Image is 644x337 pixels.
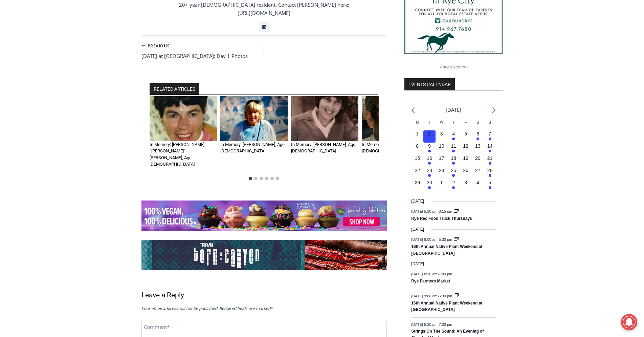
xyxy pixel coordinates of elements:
[362,96,429,173] div: 4 of 6
[254,177,258,180] button: Go to slide 2
[452,138,455,140] em: Has events
[144,324,170,333] label: Comment
[220,96,288,141] a: Obituary - Janet Fenton
[411,179,423,191] button: 29
[141,41,387,60] nav: Posts
[150,83,199,95] h2: RELATED ARTICLES
[219,306,273,311] span: Required fields are marked
[411,155,423,167] button: 15
[452,121,454,124] span: T
[440,121,443,124] span: W
[411,237,453,241] time: -
[69,42,96,81] div: Located at [STREET_ADDRESS][PERSON_NAME]
[411,120,423,130] div: Monday
[411,322,437,326] span: [DATE] 5:30 pm
[489,131,491,136] time: 7
[411,272,452,276] time: -
[472,120,484,130] div: Saturday
[436,167,448,179] button: 24
[489,121,491,124] span: S
[411,198,424,205] time: [DATE]
[411,237,437,241] span: [DATE] 9:00 am
[163,66,328,84] a: Intern @ [DOMAIN_NAME]
[411,209,437,213] span: [DATE] 5:30 pm
[150,96,217,141] img: Obituary - Elizabeth Heminway -Betsy- Dineen
[141,201,387,231] img: Baked by Melissa
[436,155,448,167] button: 17
[436,143,448,155] button: 10
[411,167,423,179] button: 22
[460,143,472,155] button: 12
[484,120,496,130] div: Sunday
[452,186,455,189] em: Has events
[484,143,496,155] button: 14 Has events
[411,261,424,267] time: [DATE]
[411,209,453,213] time: -
[472,130,484,143] button: 6 Has events
[439,237,452,241] span: 5:30 pm
[475,168,481,173] time: 27
[448,143,460,155] button: 11 Has events
[487,168,493,173] time: 28
[448,130,460,143] button: 4 Has events
[489,186,491,189] em: Has events
[489,150,491,152] em: Has events
[411,279,450,284] a: Rye Farmers Market
[2,70,66,96] span: Open Tues. - Sun. [PHONE_NUMBER]
[484,155,496,167] button: 21 Has events
[404,78,455,90] h2: Events Calendar
[150,142,204,167] a: In Memory: [PERSON_NAME] “[PERSON_NAME]” [PERSON_NAME], Age [DEMOGRAPHIC_DATA]
[460,130,472,143] button: 5
[411,272,437,276] span: [DATE] 8:30 am
[436,120,448,130] div: Wednesday
[423,167,436,179] button: 23 Has events
[465,121,467,124] span: F
[448,120,460,130] div: Thursday
[411,226,424,233] time: [DATE]
[416,131,419,136] time: 1
[489,162,491,165] em: Has events
[460,167,472,179] button: 26
[141,290,387,301] h3: Leave a Reply
[489,174,491,177] em: Has events
[411,130,423,143] button: 1
[452,174,455,177] em: Has events
[428,131,431,136] time: 2
[276,177,279,180] button: Go to slide 6
[428,150,431,152] em: Has events
[411,216,472,222] a: Rye Rec Food Truck Thursdays
[484,167,496,179] button: 28 Has events
[416,121,419,124] span: M
[489,180,491,185] time: 5
[416,143,419,149] time: 8
[291,142,355,154] a: In Memory: [PERSON_NAME], Age [DEMOGRAPHIC_DATA]
[415,168,420,173] time: 22
[464,131,467,136] time: 5
[448,167,460,179] button: 25 Has events
[476,131,479,136] time: 6
[436,179,448,191] button: 1
[463,155,468,161] time: 19
[472,143,484,155] button: 13
[428,162,431,165] em: Has events
[415,180,420,185] time: 29
[415,155,420,161] time: 15
[428,174,431,177] em: Has events
[487,155,493,161] time: 21
[291,96,358,141] img: Obituary - Mary E Tergesen
[460,155,472,167] button: 19
[423,179,436,191] button: 30 Has events
[476,121,479,124] span: S
[0,68,68,84] a: Open Tues. - Sun. [PHONE_NUMBER]
[484,130,496,143] button: 7 Has events
[427,168,432,173] time: 23
[487,143,493,149] time: 14
[362,142,426,154] a: In Memory: [PERSON_NAME], Age [DEMOGRAPHIC_DATA]
[440,180,443,185] time: 1
[423,120,436,130] div: Tuesday
[439,168,444,173] time: 24
[460,120,472,130] div: Friday
[439,143,444,149] time: 10
[440,131,443,136] time: 3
